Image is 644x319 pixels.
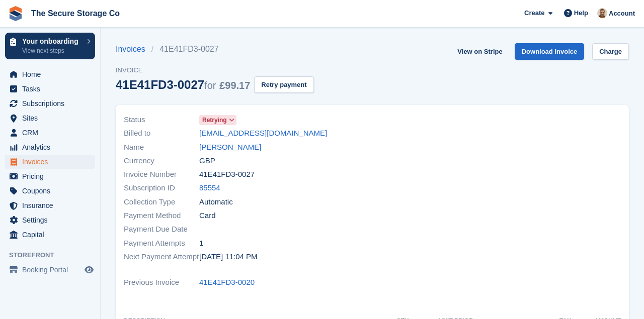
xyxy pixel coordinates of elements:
[5,126,95,140] a: menu
[124,251,199,263] span: Next Payment Attempt
[22,263,83,277] span: Booking Portal
[116,43,314,55] nav: breadcrumbs
[22,96,83,111] span: Subscriptions
[5,228,95,242] a: menu
[199,155,215,167] span: GBP
[22,38,82,45] p: Your onboarding
[9,250,100,260] span: Storefront
[597,8,607,18] img: Oliver Gemmil
[22,184,83,198] span: Coupons
[22,111,83,125] span: Sites
[5,169,95,183] a: menu
[22,198,83,212] span: Insurance
[22,82,83,96] span: Tasks
[116,65,314,75] span: Invoice
[124,196,199,208] span: Collection Type
[124,114,199,126] span: Status
[22,67,83,81] span: Home
[124,142,199,153] span: Name
[199,251,258,263] time: 2025-08-14 22:04:02 UTC
[22,169,83,183] span: Pricing
[22,140,83,154] span: Analytics
[515,43,585,60] a: Download Invoice
[124,277,199,288] span: Previous Invoice
[124,238,199,249] span: Payment Attempts
[22,126,83,140] span: CRM
[124,182,199,194] span: Subscription ID
[83,264,95,276] a: Preview store
[124,169,199,180] span: Invoice Number
[5,82,95,96] a: menu
[22,213,83,227] span: Settings
[124,210,199,222] span: Payment Method
[124,155,199,167] span: Currency
[5,213,95,227] a: menu
[202,116,227,125] span: Retrying
[609,9,635,19] span: Account
[199,277,255,288] a: 41E41FD3-0020
[574,8,588,18] span: Help
[199,114,236,126] a: Retrying
[116,78,250,91] div: 41E41FD3-0027
[219,80,250,91] span: £99.17
[524,8,544,18] span: Create
[5,111,95,125] a: menu
[199,128,327,139] a: [EMAIL_ADDRESS][DOMAIN_NAME]
[5,184,95,198] a: menu
[5,140,95,154] a: menu
[5,67,95,81] a: menu
[204,80,216,91] span: for
[22,46,82,55] p: View next steps
[5,155,95,169] a: menu
[199,142,261,153] a: [PERSON_NAME]
[116,43,151,55] a: Invoices
[22,155,83,169] span: Invoices
[5,263,95,277] a: menu
[199,169,255,180] span: 41E41FD3-0027
[199,182,220,194] a: 85554
[199,238,203,249] span: 1
[22,228,83,242] span: Capital
[8,6,23,21] img: stora-icon-8386f47178a22dfd0bd8f6a31ec36ba5ce8667c1dd55bd0f319d3a0aa187defe.svg
[124,224,199,235] span: Payment Due Date
[592,43,629,60] a: Charge
[5,96,95,111] a: menu
[453,43,506,60] a: View on Stripe
[5,33,95,59] a: Your onboarding View next steps
[199,210,216,222] span: Card
[254,76,313,93] button: Retry payment
[124,128,199,139] span: Billed to
[5,198,95,212] a: menu
[27,5,124,22] a: The Secure Storage Co
[199,196,233,208] span: Automatic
